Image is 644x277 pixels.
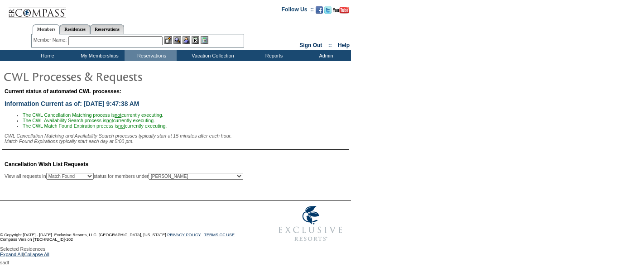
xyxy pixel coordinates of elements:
td: Reports [247,50,299,61]
a: PRIVACY POLICY [167,233,201,237]
span: The CWL Availability Search process is currently executing. [23,118,155,123]
a: Residences [60,24,90,34]
img: Become our fan on Facebook [316,6,323,14]
a: Subscribe to our YouTube Channel [333,9,349,14]
span: :: [328,42,332,48]
a: Reservations [90,24,124,34]
td: Admin [299,50,351,61]
td: Vacation Collection [177,50,247,61]
div: Member Name: [34,36,68,44]
u: not [106,118,113,123]
span: Current status of automated CWL processes: [5,88,121,95]
span: Cancellation Wish List Requests [5,161,88,167]
img: Exclusive Resorts [270,201,351,246]
img: b_edit.gif [164,36,172,44]
a: TERMS OF USE [204,233,235,237]
img: View [173,36,181,44]
a: Help [338,42,350,48]
img: Subscribe to our YouTube Channel [333,7,349,14]
td: Home [20,50,72,61]
span: The CWL Match Found Expiration process is currently executing. [23,123,167,129]
a: Follow us on Twitter [324,9,332,14]
img: Impersonate [183,36,190,44]
td: Reservations [125,50,177,61]
a: Become our fan on Facebook [316,9,323,14]
u: not [118,123,125,129]
img: Follow us on Twitter [324,6,332,14]
img: Reservations [192,36,199,44]
u: not [115,112,121,118]
div: View all requests in status for members under [5,173,243,180]
td: Follow Us :: [282,5,314,16]
span: The CWL Cancellation Matching process is currently executing. [23,112,163,118]
a: Members [33,24,60,34]
a: Sign Out [299,42,322,48]
div: CWL Cancellation Matching and Availability Search processes typically start at 15 minutes after e... [5,133,349,144]
span: Information Current as of: [DATE] 9:47:38 AM [5,100,139,107]
td: My Memberships [72,50,125,61]
a: Collapse All [24,252,49,260]
img: b_calculator.gif [201,36,208,44]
